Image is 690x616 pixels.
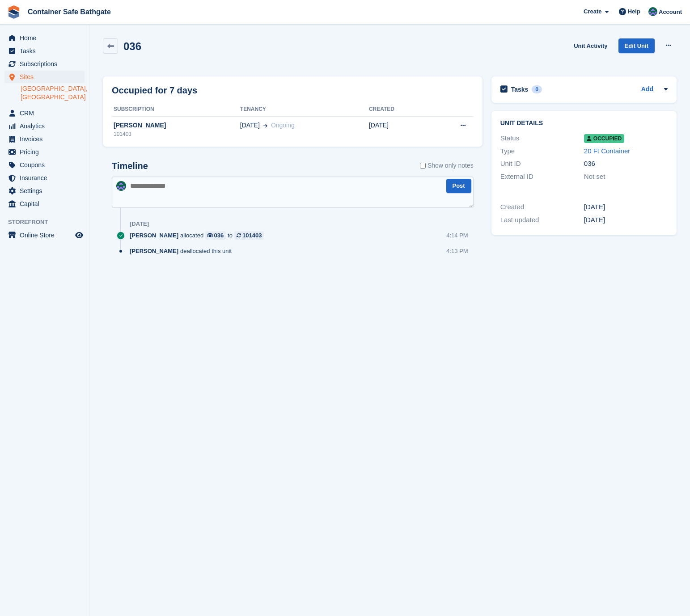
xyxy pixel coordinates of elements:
span: Online Store [20,229,73,241]
a: 036 [205,231,226,240]
span: Create [584,7,601,16]
div: 4:13 PM [446,247,468,255]
div: 101403 [242,231,262,240]
span: Help [628,7,640,16]
a: 101403 [234,231,264,240]
img: Louis DiResta [648,7,657,16]
a: Unit Activity [570,38,611,53]
div: 4:14 PM [446,231,468,240]
span: Occupied [584,134,624,143]
div: [PERSON_NAME] [112,121,240,130]
th: Tenancy [240,102,369,117]
h2: 036 [123,40,141,52]
a: [GEOGRAPHIC_DATA], [GEOGRAPHIC_DATA] [21,84,85,101]
div: External ID [500,172,584,182]
a: menu [4,45,85,57]
th: Created [369,102,429,117]
span: Sites [20,71,73,83]
span: Ongoing [271,122,295,129]
div: [DATE] [130,220,149,228]
div: Unit ID [500,159,584,169]
div: Created [500,202,584,212]
a: Preview store [74,230,85,240]
span: Storefront [8,218,89,227]
div: Status [500,133,584,143]
a: menu [4,185,85,197]
div: allocated to [130,231,268,240]
a: menu [4,146,85,158]
a: menu [4,198,85,210]
h2: Tasks [511,85,529,93]
div: Last updated [500,215,584,225]
h2: Occupied for 7 days [112,84,197,97]
a: menu [4,107,85,119]
span: Pricing [20,146,73,158]
a: menu [4,133,85,145]
a: menu [4,159,85,171]
span: Subscriptions [20,58,73,70]
span: Home [20,32,73,44]
span: CRM [20,107,73,119]
a: menu [4,229,85,241]
div: Type [500,146,584,156]
th: Subscription [112,102,240,117]
a: menu [4,71,85,83]
a: menu [4,172,85,184]
span: [DATE] [240,121,260,130]
div: 101403 [112,130,240,138]
span: [PERSON_NAME] [130,231,178,240]
div: Not set [584,172,668,182]
div: 036 [584,159,668,169]
img: Louis DiResta [116,181,126,191]
h2: Timeline [112,161,148,171]
div: 036 [214,231,224,240]
span: Settings [20,185,73,197]
span: [PERSON_NAME] [130,247,178,255]
div: 0 [532,85,542,93]
h2: Unit details [500,120,668,127]
span: Tasks [20,45,73,57]
div: [DATE] [584,215,668,225]
a: Add [641,84,653,95]
a: Container Safe Bathgate [24,4,114,19]
a: Edit Unit [618,38,655,53]
a: menu [4,58,85,70]
span: Coupons [20,159,73,171]
input: Show only notes [420,161,426,170]
span: Account [659,8,682,17]
div: [DATE] [584,202,668,212]
a: menu [4,32,85,44]
button: Post [446,179,471,194]
span: Analytics [20,120,73,132]
span: Capital [20,198,73,210]
label: Show only notes [420,161,474,170]
a: 20 Ft Container [584,147,630,155]
span: Invoices [20,133,73,145]
td: [DATE] [369,116,429,143]
span: Insurance [20,172,73,184]
div: deallocated this unit [130,247,236,255]
img: stora-icon-8386f47178a22dfd0bd8f6a31ec36ba5ce8667c1dd55bd0f319d3a0aa187defe.svg [7,5,21,19]
a: menu [4,120,85,132]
